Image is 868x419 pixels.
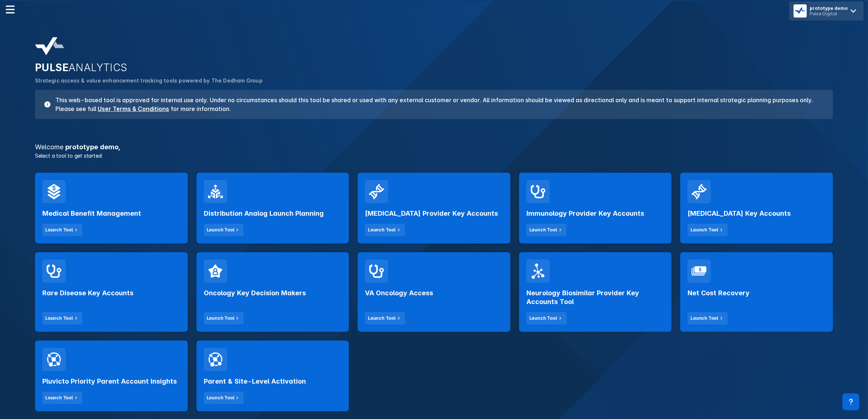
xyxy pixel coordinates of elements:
[35,173,188,243] a: Medical Benefit ManagementLaunch Tool
[368,227,396,233] div: Launch Tool
[688,289,750,297] h2: Net Cost Recovery
[365,224,405,236] button: Launch Tool
[35,37,64,55] img: pulse-analytics-logo
[690,315,718,322] div: Launch Tool
[529,227,557,233] div: Launch Tool
[519,173,672,243] a: Immunology Provider Key AccountsLaunch Tool
[526,312,567,324] button: Launch Tool
[42,377,177,386] h2: Pluvicto Priority Parent Account Insights
[688,312,728,324] button: Launch Tool
[42,312,82,324] button: Launch Tool
[368,315,396,322] div: Launch Tool
[795,6,805,16] img: menu button
[207,395,234,401] div: Launch Tool
[196,341,349,411] a: Parent & Site-Level ActivationLaunch Tool
[207,227,234,233] div: Launch Tool
[519,252,672,332] a: Neurology Biosimilar Provider Key Accounts ToolLaunch Tool
[529,315,557,322] div: Launch Tool
[51,96,824,113] h3: This web-based tool is approved for internal use only. Under no circumstances should this tool be...
[526,289,665,306] h2: Neurology Biosimilar Provider Key Accounts Tool
[42,224,82,236] button: Launch Tool
[842,393,859,410] div: Contact Support
[365,209,498,218] h2: [MEDICAL_DATA] Provider Key Accounts
[365,289,433,297] h2: VA Oncology Access
[526,224,567,236] button: Launch Tool
[688,209,791,218] h2: [MEDICAL_DATA] Key Accounts
[42,392,82,404] button: Launch Tool
[6,5,15,14] img: menu--horizontal.svg
[35,252,188,332] a: Rare Disease Key AccountsLaunch Tool
[680,173,833,243] a: [MEDICAL_DATA] Key AccountsLaunch Tool
[204,377,306,386] h2: Parent & Site-Level Activation
[42,289,133,297] h2: Rare Disease Key Accounts
[688,224,728,236] button: Launch Tool
[69,61,128,74] span: ANALYTICS
[204,224,244,236] button: Launch Tool
[204,289,306,297] h2: Oncology Key Decision Makers
[810,11,848,16] div: Pulse Digital
[196,173,349,243] a: Distribution Analog Launch PlanningLaunch Tool
[45,315,73,322] div: Launch Tool
[45,227,73,233] div: Launch Tool
[35,341,188,411] a: Pluvicto Priority Parent Account InsightsLaunch Tool
[204,392,244,404] button: Launch Tool
[204,209,324,218] h2: Distribution Analog Launch Planning
[690,227,718,233] div: Launch Tool
[365,312,405,324] button: Launch Tool
[358,173,510,243] a: [MEDICAL_DATA] Provider Key AccountsLaunch Tool
[45,395,73,401] div: Launch Tool
[680,252,833,332] a: Net Cost RecoveryLaunch Tool
[358,252,510,332] a: VA Oncology AccessLaunch Tool
[42,209,141,218] h2: Medical Benefit Management
[204,312,244,324] button: Launch Tool
[35,61,833,74] h2: PULSE
[526,209,644,218] h2: Immunology Provider Key Accounts
[31,144,837,150] h3: prototype demo ,
[810,5,848,11] div: prototype demo
[196,252,349,332] a: Oncology Key Decision MakersLaunch Tool
[35,77,833,85] p: Strategic access & value enhancement tracking tools powered by The Dedham Group
[207,315,234,322] div: Launch Tool
[35,143,63,151] span: Welcome
[98,105,169,112] a: User Terms & Conditions
[31,152,837,159] p: Select a tool to get started:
